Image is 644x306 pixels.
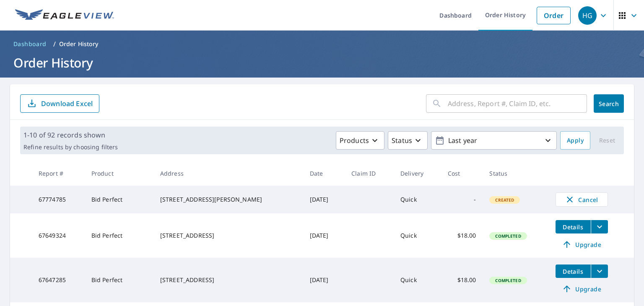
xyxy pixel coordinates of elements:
p: 1-10 of 92 records shown [23,130,118,140]
td: $18.00 [441,258,483,302]
div: [STREET_ADDRESS] [160,276,296,284]
span: Upgrade [561,284,603,294]
span: Search [600,100,617,108]
a: Dashboard [10,37,50,51]
img: EV Logo [15,9,114,22]
button: Products [336,131,384,150]
div: [STREET_ADDRESS] [160,231,296,240]
th: Product [85,161,153,186]
span: Completed [490,277,526,283]
h1: Order History [10,54,634,71]
td: 67774785 [32,186,85,213]
a: Upgrade [556,238,608,251]
span: Upgrade [561,239,603,249]
span: Details [561,223,586,231]
th: Delivery [394,161,441,186]
p: Last year [445,133,543,148]
button: Search [594,94,624,113]
td: Bid Perfect [85,186,153,213]
p: Status [392,135,412,145]
span: Details [561,267,586,275]
button: Status [388,131,428,150]
span: Completed [490,233,526,239]
th: Status [483,161,548,186]
td: Quick [394,258,441,302]
a: Order [537,7,571,24]
div: [STREET_ADDRESS][PERSON_NAME] [160,195,296,204]
span: Cancel [564,194,599,205]
th: Claim ID [345,161,394,186]
th: Report # [32,161,85,186]
td: [DATE] [303,213,345,258]
button: filesDropdownBtn-67649324 [591,220,608,233]
p: Refine results by choosing filters [23,143,118,151]
a: Upgrade [556,282,608,296]
button: Download Excel [20,94,99,113]
td: Quick [394,213,441,258]
td: Bid Perfect [85,213,153,258]
td: 67649324 [32,213,85,258]
button: Apply [560,131,590,150]
input: Address, Report #, Claim ID, etc. [448,92,587,115]
td: Quick [394,186,441,213]
button: filesDropdownBtn-67647285 [591,265,608,278]
th: Address [153,161,303,186]
button: detailsBtn-67647285 [556,265,591,278]
span: Created [490,197,519,203]
div: HG [578,6,597,25]
nav: breadcrumb [10,37,634,51]
td: - [441,186,483,213]
span: Dashboard [13,40,47,48]
li: / [53,39,56,49]
td: Bid Perfect [85,258,153,302]
th: Date [303,161,345,186]
td: 67647285 [32,258,85,302]
p: Download Excel [41,99,93,108]
p: Products [340,135,369,145]
td: [DATE] [303,186,345,213]
button: Last year [431,131,557,150]
td: [DATE] [303,258,345,302]
button: Cancel [556,192,608,207]
p: Order History [59,40,99,48]
button: detailsBtn-67649324 [556,220,591,233]
th: Cost [441,161,483,186]
span: Apply [567,135,584,146]
td: $18.00 [441,213,483,258]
